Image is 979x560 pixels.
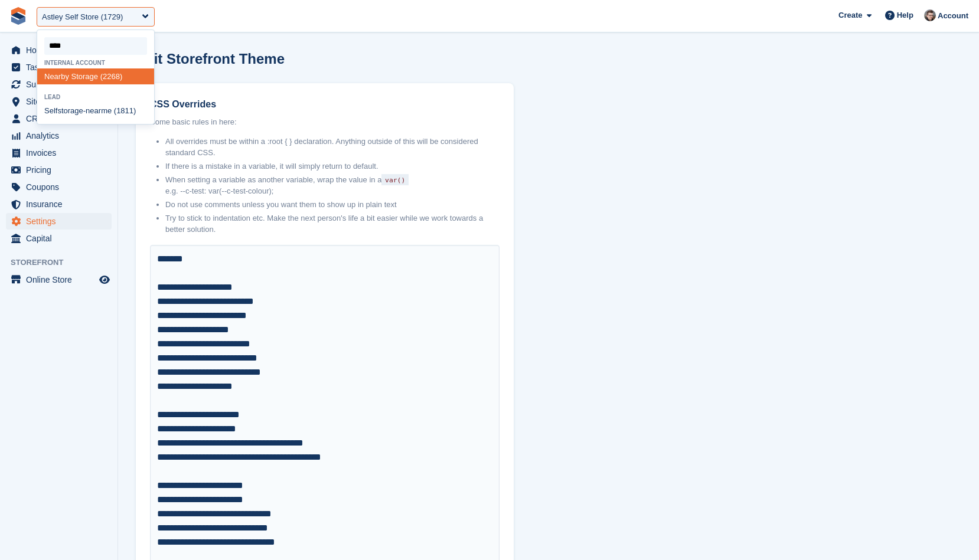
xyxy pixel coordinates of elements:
span: CRM [26,110,97,127]
div: Internal account [37,60,154,66]
a: menu [6,179,112,195]
a: menu [6,271,112,288]
img: Steven Hylands [924,9,936,21]
span: Pricing [26,162,97,178]
p: Some basic rules in here: [150,116,500,128]
span: Storefront [11,257,118,268]
a: Preview store [97,273,112,287]
a: menu [6,162,112,178]
span: Analytics [26,127,97,144]
span: Subscriptions [26,76,97,93]
li: If there is a mistake in a variable, it will simply return to default. [165,161,500,172]
a: menu [6,127,112,144]
li: Do not use comments unless you want them to show up in plain text [165,199,500,211]
span: Tasks [26,59,97,76]
h1: Edit Storefront Theme [136,51,285,67]
a: menu [6,230,112,247]
li: Try to stick to indentation etc. Make the next person's life a bit easier while we work towards a... [165,212,500,235]
span: Insurance [26,196,97,212]
div: Astley Self Store (1729) [42,11,123,23]
div: Lead [37,94,154,100]
a: menu [6,76,112,93]
div: Selfstorage- me (1811) [37,103,154,119]
span: near [86,106,101,115]
span: Account [938,10,968,22]
a: menu [6,110,112,127]
a: menu [6,42,112,58]
span: Settings [26,213,97,230]
span: Online Store [26,271,97,288]
a: menu [6,93,112,110]
div: by Storage (2268) [37,68,154,84]
a: menu [6,59,112,76]
span: Help [897,9,913,21]
label: CSS Overrides [150,97,500,112]
span: Capital [26,230,97,247]
span: Coupons [26,179,97,195]
img: stora-icon-8386f47178a22dfd0bd8f6a31ec36ba5ce8667c1dd55bd0f319d3a0aa187defe.svg [9,7,27,25]
a: menu [6,145,112,161]
span: Sites [26,93,97,110]
code: var() [381,174,409,186]
span: Near [44,72,61,81]
li: All overrides must be within a :root { } declaration. Anything outside of this will be considered... [165,136,500,159]
span: Invoices [26,145,97,161]
span: Home [26,42,97,58]
a: menu [6,196,112,212]
li: When setting a variable as another variable, wrap the value in a e.g. --c-test: var(--c-test-colo... [165,174,500,197]
a: menu [6,213,112,230]
span: Create [838,9,862,21]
